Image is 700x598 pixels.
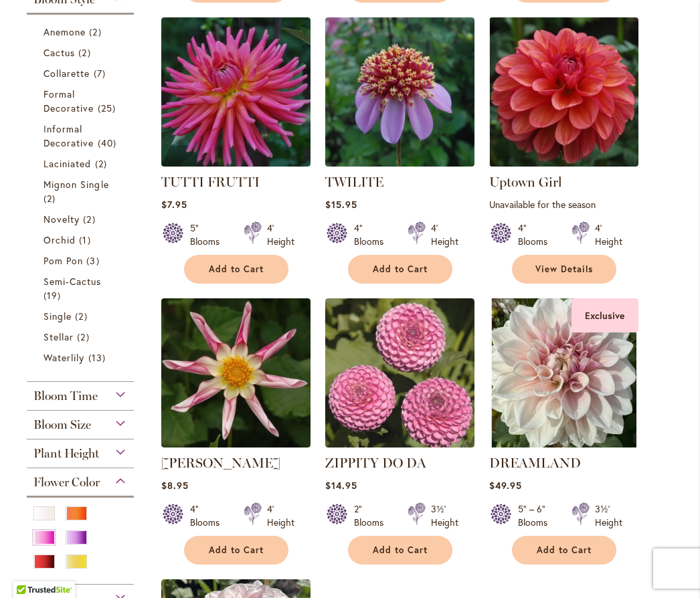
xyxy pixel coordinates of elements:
div: 5" Blooms [190,221,228,248]
span: Collarette [43,67,90,80]
span: Stellar [43,330,74,343]
span: 40 [98,136,120,150]
span: 7 [94,66,109,80]
div: 5" – 6" Blooms [518,502,555,529]
a: TUTTI FRUTTI [161,157,311,169]
span: Anemone [43,25,86,38]
span: Add to Cart [373,544,428,556]
span: $15.95 [325,198,357,211]
a: Mignon Single 2 [43,177,120,205]
a: TUTTI FRUTTI [161,174,260,190]
iframe: Launch Accessibility Center [10,551,48,588]
span: Semi-Cactus [43,275,102,288]
p: Unavailable for the season [489,198,638,211]
span: 2 [75,309,90,323]
span: Flower Color [33,475,100,490]
a: TWILITE [325,157,474,169]
a: Cactus 2 [43,45,120,60]
span: 25 [98,101,119,115]
a: Laciniated 2 [43,157,120,171]
a: Orchid 1 [43,233,120,247]
div: 4' Height [595,221,622,248]
span: 3 [86,254,102,268]
img: Uptown Girl [489,17,638,167]
a: ZIPPITY DO DA [325,455,426,471]
a: Anemone 2 [43,25,120,39]
span: Mignon Single [43,178,109,191]
button: Add to Cart [184,255,288,284]
div: 4' Height [267,502,294,529]
a: Collarette 7 [43,66,120,80]
span: Plant Height [33,446,99,461]
div: 3½' Height [595,502,622,529]
span: Novelty [43,213,80,225]
a: Waterlily 13 [43,351,120,365]
div: 3½' Height [431,502,458,529]
span: 1 [79,233,94,247]
img: TWILITE [325,17,474,167]
span: 2 [43,191,59,205]
a: Formal Decorative 25 [43,87,120,115]
span: $8.95 [161,479,189,492]
div: 2" Blooms [354,502,391,529]
div: 4" Blooms [190,502,228,529]
span: Waterlily [43,351,84,364]
span: 2 [77,330,92,344]
span: Orchid [43,233,76,246]
span: 13 [88,351,109,365]
span: Bloom Time [33,389,98,403]
span: Bloom Size [33,417,91,432]
a: Uptown Girl [489,174,562,190]
span: Add to Cart [209,264,264,275]
span: Formal Decorative [43,88,94,114]
span: Add to Cart [209,544,264,556]
span: 2 [78,45,94,60]
span: $14.95 [325,479,357,492]
span: Add to Cart [537,544,592,556]
span: Single [43,310,72,322]
a: ZIPPITY DO DA [325,437,474,450]
span: View Details [535,264,593,275]
span: Informal Decorative [43,122,94,149]
span: 2 [83,212,98,226]
a: Single 2 [43,309,120,323]
img: ZIPPITY DO DA [325,298,474,447]
span: Laciniated [43,157,92,170]
a: DREAMLAND Exclusive [489,437,638,450]
div: Exclusive [572,298,638,332]
a: Stellar 2 [43,330,120,344]
span: 19 [43,288,64,302]
div: 4' Height [431,221,458,248]
button: Add to Cart [512,536,616,565]
img: WILLIE WILLIE [161,298,311,447]
div: 4" Blooms [518,221,555,248]
span: $7.95 [161,198,187,211]
div: 4" Blooms [354,221,391,248]
a: Informal Decorative 40 [43,122,120,150]
a: DREAMLAND [489,455,581,471]
button: Add to Cart [184,536,288,565]
a: TWILITE [325,174,383,190]
span: Cactus [43,46,75,59]
span: Add to Cart [373,264,428,275]
span: Pom Pon [43,254,83,267]
div: 4' Height [267,221,294,248]
img: TUTTI FRUTTI [161,17,311,167]
button: Add to Cart [348,536,452,565]
img: DREAMLAND [489,298,638,447]
a: WILLIE WILLIE [161,437,311,450]
a: View Details [512,255,616,284]
a: Novelty 2 [43,212,120,226]
a: Semi-Cactus 19 [43,274,120,302]
button: Add to Cart [348,255,452,284]
span: 2 [89,25,104,39]
a: Pom Pon 3 [43,254,120,268]
a: [PERSON_NAME] [161,455,280,471]
span: 2 [95,157,110,171]
span: $49.95 [489,479,522,492]
a: Uptown Girl [489,157,638,169]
